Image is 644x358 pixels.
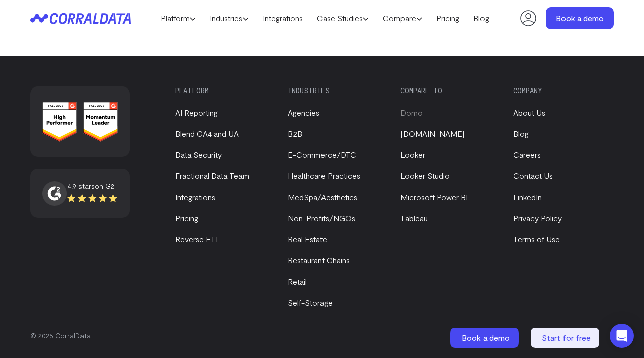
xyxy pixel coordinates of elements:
[30,331,614,341] p: © 2025 CorralData
[288,213,355,223] a: Non-Profits/NGOs
[288,298,333,307] a: Self-Storage
[175,192,215,202] a: Integrations
[513,171,553,181] a: Contact Us
[175,234,220,244] a: Reverse ETL
[288,255,350,265] a: Restaurant Chains
[466,11,496,26] a: Blog
[400,86,496,95] h3: Compare to
[400,129,464,138] a: [DOMAIN_NAME]
[462,333,510,342] span: Book a demo
[288,86,383,95] h3: Industries
[400,192,468,202] a: Microsoft Power BI
[400,108,423,117] a: Domo
[513,192,542,202] a: LinkedIn
[513,150,541,159] a: Careers
[175,129,239,138] a: Blend GA4 and UA
[42,181,118,206] a: 4.9 starson G2
[288,129,302,138] a: B2B
[513,213,562,223] a: Privacy Policy
[175,213,198,223] a: Pricing
[450,328,521,348] a: Book a demo
[513,86,609,95] h3: Company
[256,11,310,26] a: Integrations
[513,129,529,138] a: Blog
[400,213,428,223] a: Tableau
[288,108,319,117] a: Agencies
[95,182,114,190] span: on G2
[610,324,634,348] div: Open Intercom Messenger
[429,11,466,26] a: Pricing
[175,150,222,159] a: Data Security
[175,86,271,95] h3: Platform
[531,328,601,348] a: Start for free
[400,150,425,159] a: Looker
[513,234,560,244] a: Terms of Use
[288,277,307,286] a: Retail
[376,11,429,26] a: Compare
[542,333,591,342] span: Start for free
[288,171,360,181] a: Healthcare Practices
[400,171,450,181] a: Looker Studio
[310,11,376,26] a: Case Studies
[513,108,545,117] a: About Us
[288,150,356,159] a: E-Commerce/DTC
[67,181,118,191] div: 4.9 stars
[288,192,357,202] a: MedSpa/Aesthetics
[203,11,256,26] a: Industries
[175,108,218,117] a: AI Reporting
[153,11,203,26] a: Platform
[288,234,327,244] a: Real Estate
[175,171,249,181] a: Fractional Data Team
[546,7,614,29] a: Book a demo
